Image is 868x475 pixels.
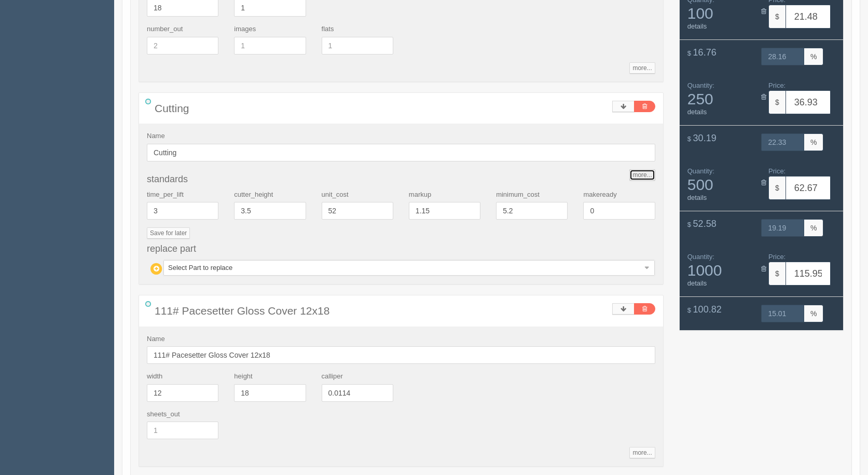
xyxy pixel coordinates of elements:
label: makeready [583,190,616,200]
span: $ [687,221,691,228]
a: details [687,279,707,287]
a: more... [629,447,655,458]
span: % [804,48,823,65]
span: $ [687,49,691,57]
span: 111# Pacesetter Gloss Cover 12x18 [155,305,329,317]
span: 52.58 [693,219,717,229]
span: Quantity: [687,253,714,261]
label: minimum_cost [496,190,540,200]
span: $ [768,262,786,286]
span: Quantity: [687,167,714,175]
span: Price: [768,167,786,175]
span: 16.76 [693,47,717,58]
span: 250 [687,90,754,107]
span: 100 [687,5,754,22]
label: unit_cost [322,190,349,200]
input: Name [147,144,655,161]
span: Select Part to replace [168,261,641,275]
span: 500 [687,176,754,193]
h4: replace part [147,244,655,254]
a: more... [629,169,655,181]
label: Name [147,334,165,344]
input: 2 [147,37,218,55]
span: $ [687,306,691,314]
span: % [804,219,823,237]
span: % [804,133,823,151]
label: number_out [147,24,183,34]
span: % [804,305,823,322]
a: details [687,22,707,30]
label: cutter_height [234,190,273,200]
label: Name [147,131,165,141]
input: 1 [147,422,218,439]
label: images [234,24,256,34]
input: Name [147,346,655,364]
span: Cutting [155,102,189,114]
a: Select Part to replace [163,260,655,276]
input: 1 [322,37,393,55]
label: time_per_lift [147,190,184,200]
label: flats [322,24,334,34]
span: 100.82 [693,304,722,315]
span: 1000 [687,262,754,279]
span: Quantity: [687,82,714,89]
span: $ [768,5,786,29]
span: Price: [768,253,786,261]
label: markup [409,190,431,200]
span: Price: [768,82,786,89]
h4: standards [147,174,655,185]
span: 30.19 [693,133,717,143]
a: details [687,108,707,116]
a: details [687,194,707,201]
label: sheets_out [147,410,180,419]
a: Save for later [147,227,190,239]
span: $ [768,90,786,114]
label: height [234,372,252,382]
label: width [147,372,162,382]
a: more... [629,62,655,74]
span: $ [768,176,786,200]
label: calliper [322,372,343,382]
input: 1 [234,37,306,55]
span: $ [687,135,691,143]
